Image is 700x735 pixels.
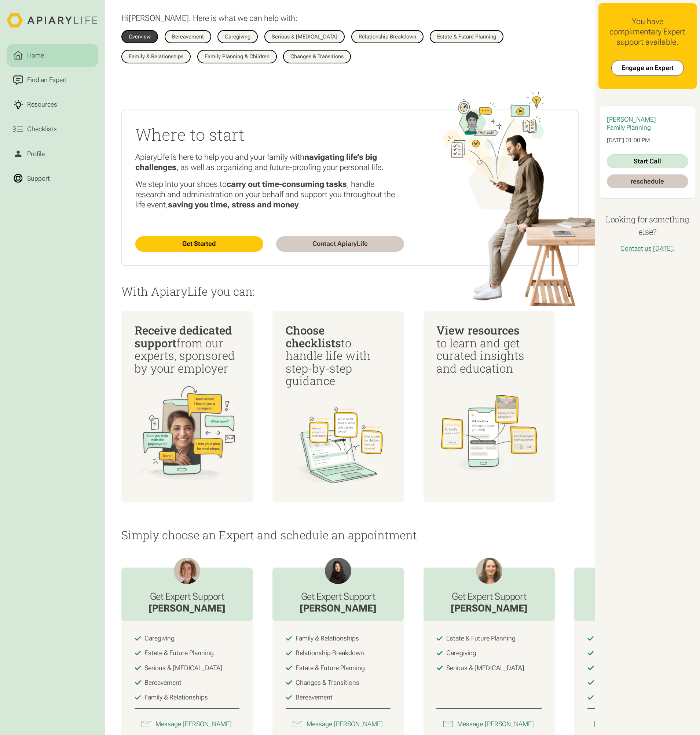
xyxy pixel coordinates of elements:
div: Resources [25,100,59,110]
a: Resources [7,93,99,116]
div: Family & Relationships [144,693,208,701]
div: Estate & Future Planning [446,634,516,642]
div: Family & Relationships [296,634,359,642]
a: Changes & Transitions [283,50,351,63]
div: Family Planning & Children [205,54,270,59]
p: Hi . Here is what we can help with: [121,13,297,23]
span: Family Planning [607,123,651,131]
div: Support [25,173,51,183]
strong: navigating life’s big challenges [135,152,377,172]
div: Message [155,720,181,728]
a: Caregiving [217,30,258,44]
h4: Looking for something else? [598,213,697,238]
p: Simply choose an Expert and schedule an appointment [121,529,579,541]
div: You have complimentary Expert support available. [605,16,690,47]
span: Choose checklists [286,322,341,350]
a: Get Started [135,236,263,252]
div: to learn and get curated insights and education [436,324,542,374]
span: Receive dedicated support [135,322,232,350]
a: Checklists [7,118,99,141]
a: Message[PERSON_NAME] [135,718,240,730]
a: Serious & [MEDICAL_DATA] [264,30,345,44]
a: Engage an Expert [611,60,684,75]
a: Family & Relationships [121,50,191,63]
div: Changes & Transitions [296,679,359,687]
div: [PERSON_NAME] [334,720,383,728]
p: With ApiaryLife you can: [121,285,579,298]
div: to handle life with step-by-step guidance [286,324,391,387]
h2: Where to start [135,123,404,145]
span: [PERSON_NAME] [607,115,656,123]
div: Changes & Transitions [290,54,344,59]
a: Choose checkliststo handle life with step-by-step guidance [272,311,404,503]
div: [PERSON_NAME] [451,602,528,615]
p: ApiaryLife is here to help you and your family with , as well as organizing and future-proofing y... [135,152,404,173]
div: Caregiving [446,649,476,657]
a: Family Planning & Children [197,50,277,63]
a: Message[PERSON_NAME] [436,718,542,730]
a: Start Call [607,154,688,168]
a: Contact ApiaryLife [276,236,404,252]
div: Home [25,51,45,60]
div: Bereavement [296,693,333,701]
div: Checklists [25,124,58,134]
div: Estate & Future Planning [437,34,496,40]
span: [PERSON_NAME] [129,13,189,23]
div: Find an Expert [25,75,69,85]
div: [PERSON_NAME] [149,602,226,615]
strong: carry out time-consuming tasks [227,179,347,189]
div: [PERSON_NAME] [485,720,534,728]
div: Profile [25,149,46,159]
a: reschedule [607,174,688,188]
p: We step into your shoes to , handle research and administration on your behalf and support you th... [135,179,404,210]
div: Serious & [MEDICAL_DATA] [446,664,524,672]
a: Home [7,44,99,67]
a: Bereavement [165,30,211,44]
div: [PERSON_NAME] [300,602,377,615]
div: from our experts, sponsored by your employer [135,324,240,374]
span: View resources [436,322,520,337]
div: Estate & Future Planning [296,664,365,672]
div: Caregiving [225,34,250,40]
h3: Get Expert Support [300,591,377,602]
strong: saving you time, stress and money [168,200,299,209]
div: Family & Relationships [129,54,183,59]
a: Profile [7,142,99,165]
div: Serious & [MEDICAL_DATA] [144,664,223,672]
div: Relationship Breakdown [359,34,416,40]
a: Find an Expert [7,69,99,92]
a: Message[PERSON_NAME] [587,718,693,730]
div: Bereavement [172,34,204,40]
a: Contact us [DATE]. [620,244,675,252]
h3: Get Expert Support [149,591,226,602]
div: Message [307,720,332,728]
div: Serious & [MEDICAL_DATA] [272,34,337,40]
a: Receive dedicated supportfrom our experts, sponsored by your employer [121,311,253,503]
h3: Get Expert Support [451,591,528,602]
div: [PERSON_NAME] [183,720,232,728]
div: Estate & Future Planning [144,649,214,657]
div: [DATE] 01:00 PM [607,137,688,144]
div: Bereavement [144,679,182,687]
a: View resources to learn and get curated insights and education [424,311,555,503]
div: Relationship Breakdown [296,649,364,657]
a: Support [7,167,99,190]
a: Relationship Breakdown [351,30,424,44]
a: Message[PERSON_NAME] [286,718,391,730]
a: Overview [121,30,158,44]
a: Estate & Future Planning [430,30,503,44]
div: Message [457,720,483,728]
div: Caregiving [144,634,175,642]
